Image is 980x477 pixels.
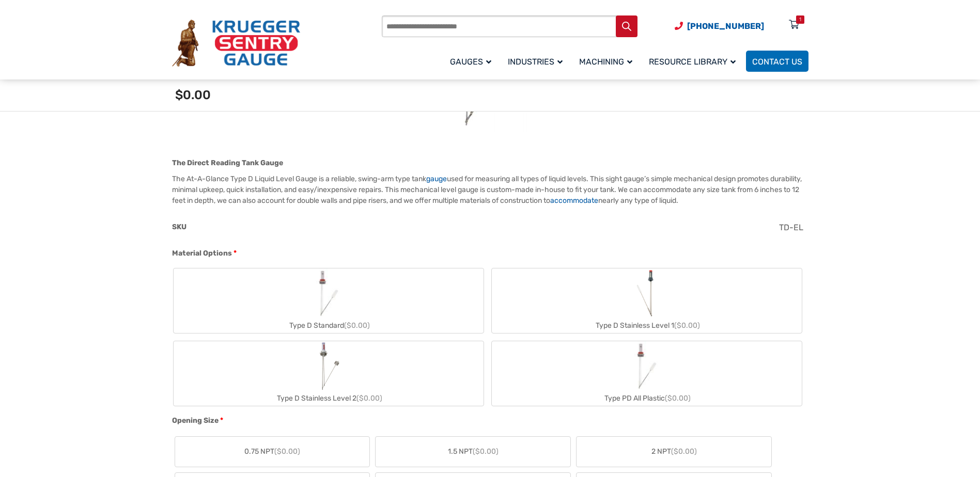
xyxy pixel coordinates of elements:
a: accommodate [550,196,598,205]
span: Machining [579,57,632,67]
img: Krueger Sentry Gauge [172,20,300,67]
label: Type D Stainless Level 1 [492,268,802,333]
a: gauge [426,174,447,183]
strong: The Direct Reading Tank Gauge [172,158,283,167]
span: Material Options [172,249,232,258]
span: ($0.00) [671,447,697,456]
span: SKU [172,222,186,231]
span: ($0.00) [274,447,300,456]
span: ($0.00) [473,447,499,456]
label: Type PD All Plastic [492,341,802,406]
abbr: required [220,415,223,426]
label: Type D Stainless Level 2 [174,341,484,406]
div: Type D Standard [174,318,484,333]
a: Gauges [444,49,502,73]
abbr: required [234,248,237,259]
div: Type D Stainless Level 1 [492,318,802,333]
span: Gauges [450,57,491,67]
p: The At-A-Glance Type D Liquid Level Gauge is a reliable, swing-arm type tank used for measuring a... [172,173,808,206]
div: Type D Stainless Level 2 [174,391,484,406]
a: Contact Us [746,51,808,72]
span: ($0.00) [665,394,691,403]
span: Contact Us [752,57,802,67]
span: 1.5 NPT [448,446,499,457]
span: 2 NPT [651,446,697,457]
span: $0.00 [175,88,211,102]
span: Opening Size [172,416,219,425]
span: TD-EL [779,222,803,232]
span: 0.75 NPT [244,446,300,457]
div: 1 [799,15,801,24]
div: Type PD All Plastic [492,391,802,406]
span: ($0.00) [356,394,382,403]
span: Resource Library [649,57,736,67]
a: Industries [502,49,573,73]
span: Industries [508,57,563,67]
span: ($0.00) [344,321,370,330]
span: [PHONE_NUMBER] [687,21,764,31]
img: Chemical Sight Gauge [633,268,660,318]
a: Resource Library [643,49,746,73]
span: ($0.00) [674,321,700,330]
label: Type D Standard [174,268,484,333]
a: Machining [573,49,643,73]
a: Phone Number (920) 434-8860 [675,20,764,33]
